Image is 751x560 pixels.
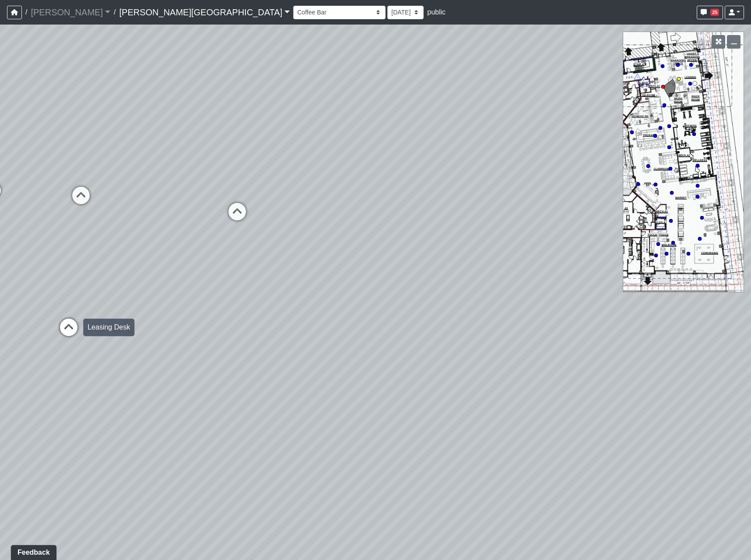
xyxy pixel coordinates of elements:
[110,4,119,21] span: /
[31,4,110,21] a: [PERSON_NAME]
[83,319,134,336] div: Leasing Desk
[22,4,31,21] span: /
[427,8,446,16] span: public
[119,4,290,21] a: [PERSON_NAME][GEOGRAPHIC_DATA]
[697,6,723,19] button: 25
[7,542,58,560] iframe: Ybug feedback widget
[710,9,719,16] span: 25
